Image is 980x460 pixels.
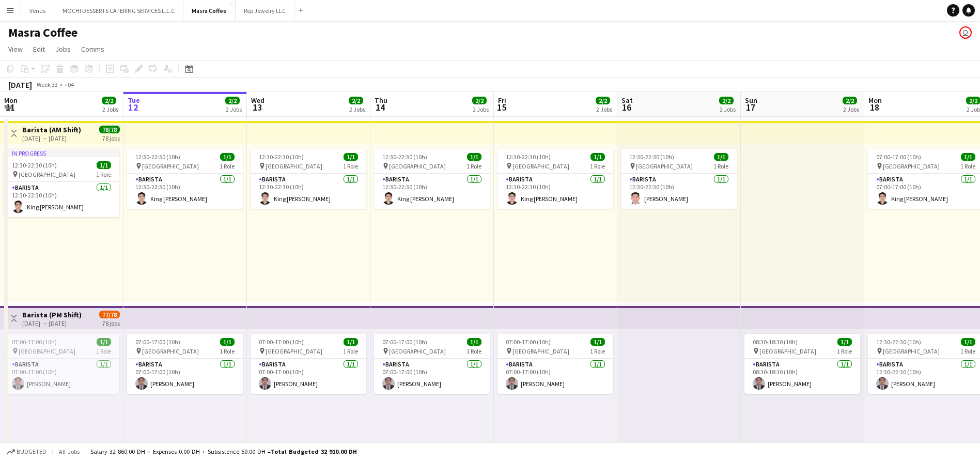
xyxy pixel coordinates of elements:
span: 1/1 [344,338,358,346]
span: 1/1 [467,338,481,346]
button: Venus [21,1,54,21]
span: 1 Role [713,162,728,170]
span: Budgeted [17,448,46,455]
a: Comms [77,42,108,56]
app-card-role: Barista1/112:30-22:30 (10h)King [PERSON_NAME] [497,174,613,209]
span: 1 Role [220,162,235,170]
div: 2 Jobs [102,105,118,113]
span: 1/1 [961,338,975,346]
app-card-role: Barista1/112:30-22:30 (10h)King [PERSON_NAME] [251,174,366,209]
span: 12:30-22:30 (10h) [506,153,551,161]
div: 12:30-22:30 (10h)1/1 [GEOGRAPHIC_DATA]1 RoleBarista1/112:30-22:30 (10h)King [PERSON_NAME] [374,149,490,209]
span: Wed [251,96,265,105]
app-job-card: 12:30-22:30 (10h)1/1 [GEOGRAPHIC_DATA]1 RoleBarista1/112:30-22:30 (10h)[PERSON_NAME] [621,149,737,209]
span: 1/1 [97,161,111,169]
span: 07:00-17:00 (10h) [506,338,551,346]
span: 1 Role [466,162,481,170]
div: 2 Jobs [596,105,612,113]
span: 15 [496,101,506,113]
span: 12:30-22:30 (10h) [382,153,427,161]
button: Masra Coffee [183,1,236,21]
app-card-role: Barista1/107:00-17:00 (10h)[PERSON_NAME] [251,359,366,394]
span: 77/78 [99,311,120,318]
app-job-card: 07:00-17:00 (10h)1/1 [GEOGRAPHIC_DATA]1 RoleBarista1/107:00-17:00 (10h)[PERSON_NAME] [497,334,613,394]
span: [GEOGRAPHIC_DATA] [512,162,569,170]
app-job-card: 12:30-22:30 (10h)1/1 [GEOGRAPHIC_DATA]1 RoleBarista1/112:30-22:30 (10h)King [PERSON_NAME] [251,149,366,209]
span: 13 [250,101,265,113]
app-card-role: Barista1/107:00-17:00 (10h)[PERSON_NAME] [374,359,490,394]
span: 1 Role [837,347,852,355]
button: Rep Jewelry LLC [236,1,294,21]
span: 1 Role [590,347,605,355]
app-job-card: In progress12:30-22:30 (10h)1/1 [GEOGRAPHIC_DATA]1 RoleBarista1/112:30-22:30 (10h)King [PERSON_NAME] [4,149,119,217]
div: 78 jobs [102,133,120,142]
span: 2/2 [843,97,857,104]
div: [DATE] [8,80,32,90]
app-card-role: Barista1/112:30-22:30 (10h)King [PERSON_NAME] [374,174,490,209]
a: Edit [29,42,49,56]
span: Comms [81,44,104,54]
span: [GEOGRAPHIC_DATA] [389,162,446,170]
span: 1/1 [467,153,481,161]
span: Sat [621,96,633,105]
button: MOCHI DESSERTS CATERING SERVICES L.L.C [54,1,183,21]
span: [GEOGRAPHIC_DATA] [512,347,569,355]
app-card-role: Barista1/112:30-22:30 (10h)[PERSON_NAME] [621,174,737,209]
app-card-role: Barista1/108:30-18:30 (10h)[PERSON_NAME] [744,359,860,394]
span: 07:00-17:00 (10h) [876,153,921,161]
span: 18 [867,101,882,113]
span: [GEOGRAPHIC_DATA] [636,162,693,170]
span: [GEOGRAPHIC_DATA] [266,347,322,355]
span: 12:30-22:30 (10h) [135,153,180,161]
span: [GEOGRAPHIC_DATA] [142,347,199,355]
div: 08:30-18:30 (10h)1/1 [GEOGRAPHIC_DATA]1 RoleBarista1/108:30-18:30 (10h)[PERSON_NAME] [744,334,860,394]
div: 78 jobs [102,318,120,327]
div: 2 Jobs [473,105,489,113]
span: [GEOGRAPHIC_DATA] [266,162,322,170]
a: Jobs [51,42,75,56]
span: 12:30-22:30 (10h) [12,161,57,169]
span: 1 Role [590,162,605,170]
span: 07:00-17:00 (10h) [12,338,57,346]
div: 2 Jobs [226,105,242,113]
app-card-role: Barista1/112:30-22:30 (10h)King [PERSON_NAME] [4,182,119,217]
span: 1/1 [714,153,728,161]
span: 1 Role [96,347,111,355]
div: 12:30-22:30 (10h)1/1 [GEOGRAPHIC_DATA]1 RoleBarista1/112:30-22:30 (10h)King [PERSON_NAME] [127,149,243,209]
span: 1 Role [96,171,111,178]
div: 07:00-17:00 (10h)1/1 [GEOGRAPHIC_DATA]1 RoleBarista1/107:00-17:00 (10h)[PERSON_NAME] [374,334,490,394]
span: [GEOGRAPHIC_DATA] [142,162,199,170]
app-job-card: 07:00-17:00 (10h)1/1 [GEOGRAPHIC_DATA]1 RoleBarista1/107:00-17:00 (10h)[PERSON_NAME] [251,334,366,394]
span: Edit [33,44,45,54]
span: Jobs [55,44,71,54]
span: 2/2 [349,97,363,104]
span: [GEOGRAPHIC_DATA] [19,347,75,355]
app-user-avatar: Rudi Yriarte [959,26,972,39]
span: 16 [620,101,633,113]
app-card-role: Barista1/107:00-17:00 (10h)[PERSON_NAME] [127,359,243,394]
span: 1/1 [97,338,111,346]
div: 2 Jobs [843,105,859,113]
span: Total Budgeted 32 910.00 DH [271,448,357,455]
span: 17 [743,101,757,113]
app-card-role: Barista1/112:30-22:30 (10h)King [PERSON_NAME] [127,174,243,209]
span: 1 Role [466,347,481,355]
span: Week 33 [34,81,60,88]
span: 2/2 [596,97,610,104]
app-card-role: Barista1/107:00-17:00 (10h)[PERSON_NAME] [4,359,119,394]
span: 12:30-22:30 (10h) [259,153,304,161]
span: [GEOGRAPHIC_DATA] [389,347,446,355]
div: 07:00-17:00 (10h)1/1 [GEOGRAPHIC_DATA]1 RoleBarista1/107:00-17:00 (10h)[PERSON_NAME] [4,334,119,394]
span: 1/1 [961,153,975,161]
span: Sun [745,96,757,105]
span: 14 [373,101,387,113]
span: 1/1 [590,153,605,161]
a: View [4,42,27,56]
span: 1 Role [960,347,975,355]
div: Salary 32 860.00 DH + Expenses 0.00 DH + Subsistence 50.00 DH = [90,448,357,455]
span: 1/1 [220,338,235,346]
span: Mon [868,96,882,105]
span: 1 Role [960,162,975,170]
